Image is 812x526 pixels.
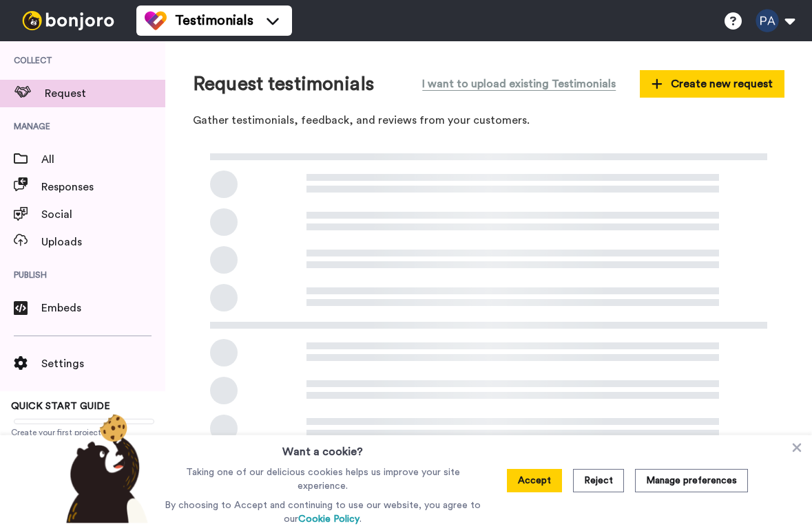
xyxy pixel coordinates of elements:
span: Embeds [41,300,165,316]
button: Create new request [640,70,784,98]
span: QUICK START GUIDE [11,402,110,411]
a: Cookie Policy [298,514,360,524]
span: Uploads [41,234,165,250]
h1: Request testimonials [193,74,374,95]
button: Reject [573,469,624,492]
span: Create new request [652,76,773,92]
p: By choosing to Accept and continuing to use our website, you agree to our . [161,498,484,526]
img: tm-color.svg [145,10,167,32]
span: Testimonials [175,11,253,30]
span: Create your first project [11,427,154,438]
button: Accept [507,469,562,492]
span: All [41,151,165,168]
span: Settings [41,355,165,372]
h3: Want a cookie? [282,435,363,460]
p: Gather testimonials, feedback, and reviews from your customers. [193,113,784,129]
p: Taking one of our delicious cookies helps us improve your site experience. [161,465,484,493]
button: Manage preferences [635,469,748,492]
img: bj-logo-header-white.svg [17,11,120,30]
span: Request [45,85,165,102]
span: Social [41,206,165,223]
span: Responses [41,179,165,195]
img: bear-with-cookie.png [54,413,156,523]
button: I want to upload existing Testimonials [412,69,626,99]
span: I want to upload existing Testimonials [422,76,616,92]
